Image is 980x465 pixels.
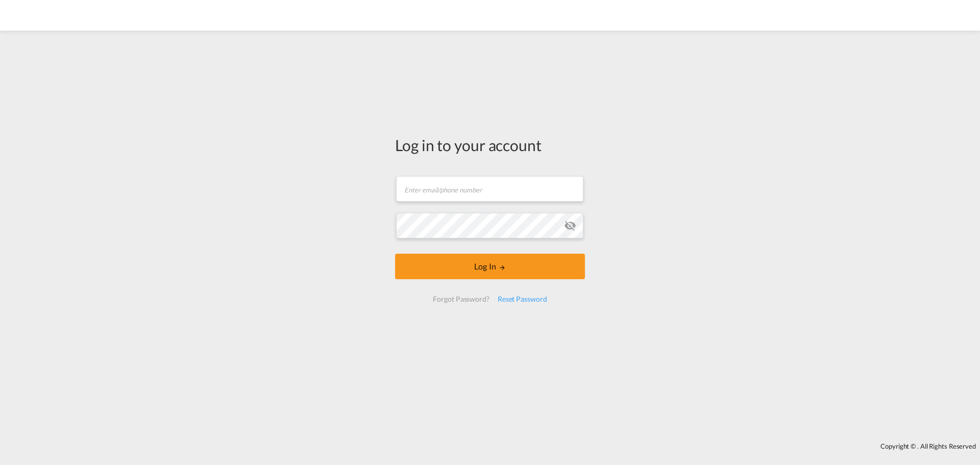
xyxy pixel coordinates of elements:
div: Reset Password [494,290,551,308]
button: LOGIN [395,254,585,279]
div: Forgot Password? [429,290,493,308]
md-icon: icon-eye-off [564,219,576,232]
div: Log in to your account [395,134,585,156]
input: Enter email/phone number [396,176,583,202]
